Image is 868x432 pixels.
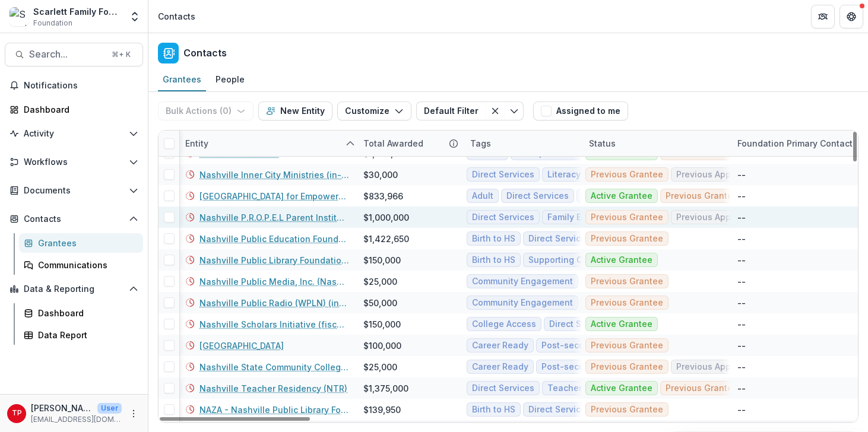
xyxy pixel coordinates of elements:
[591,362,663,372] span: Previous Grantee
[737,339,746,352] div: --
[811,5,835,28] button: Partners
[31,414,122,425] p: [EMAIL_ADDRESS][DOMAIN_NAME]
[5,100,143,119] a: Dashboard
[33,18,72,28] span: Foundation
[199,318,349,331] a: Nashville Scholars Initiative (fiscal sponsor TCASN)
[591,405,663,415] span: Previous Grantee
[211,71,249,88] div: People
[346,139,355,148] svg: sorted ascending
[38,307,134,319] div: Dashboard
[737,361,746,373] div: --
[153,8,200,25] nav: breadcrumb
[199,339,284,352] a: [GEOGRAPHIC_DATA]
[178,131,356,156] div: Entity
[258,101,332,120] button: New Entity
[472,383,534,393] span: Direct Services
[19,303,143,323] a: Dashboard
[363,318,401,331] div: $150,000
[472,255,515,265] span: Birth to HS
[356,137,430,150] div: Total Awarded
[12,409,22,417] div: Tom Parrish
[463,137,498,150] div: Tags
[541,341,608,351] span: Post-secondary
[356,131,463,156] div: Total Awarded
[591,298,663,308] span: Previous Grantee
[472,362,528,372] span: Career Ready
[158,10,195,23] div: Contacts
[5,43,143,66] button: Search...
[472,405,515,415] span: Birth to HS
[38,259,134,271] div: Communications
[199,233,349,245] a: Nashville Public Education Foundation (NPEF)
[29,49,104,60] span: Search...
[109,48,133,61] div: ⌘ + K
[158,101,254,120] button: Bulk Actions (0)
[591,277,663,287] span: Previous Grantee
[38,329,134,341] div: Data Report
[582,131,730,156] div: Status
[363,169,398,181] div: $30,000
[472,341,528,351] span: Career Ready
[158,71,206,88] div: Grantees
[486,101,505,120] button: Clear filter
[211,68,249,91] a: People
[19,255,143,275] a: Communications
[737,211,746,224] div: --
[363,254,401,266] div: $150,000
[24,284,124,294] span: Data & Reporting
[31,402,93,414] p: [PERSON_NAME]
[737,318,746,331] div: --
[505,101,524,120] button: Toggle menu
[472,234,515,244] span: Birth to HS
[591,170,663,180] span: Previous Grantee
[533,101,628,120] button: Assigned to me
[737,382,746,395] div: --
[666,383,738,393] span: Previous Grantee
[126,406,141,421] button: More
[199,297,349,309] a: Nashville Public Radio (WPLN) (in-active)
[363,190,403,202] div: $833,966
[666,191,738,201] span: Previous Grantee
[528,255,631,265] span: Supporting Organization
[591,191,652,201] span: Active Grantee
[840,5,863,28] button: Get Help
[528,234,591,244] span: Direct Services
[24,129,124,139] span: Activity
[547,170,679,180] span: Literacy & After School Tutoring
[24,214,124,224] span: Contacts
[5,209,143,228] button: Open Contacts
[9,7,28,26] img: Scarlett Family Foundation
[541,362,608,372] span: Post-secondary
[24,157,124,167] span: Workflows
[337,101,411,120] button: Customize
[24,81,138,91] span: Notifications
[363,275,397,288] div: $25,000
[97,403,122,414] p: User
[33,5,122,18] div: Scarlett Family Foundation
[24,103,134,116] div: Dashboard
[199,275,349,288] a: Nashville Public Media, Inc. (Nashville Banner) (in-active)
[199,404,349,416] a: NAZA - Nashville Public Library Foundation (in-active)
[199,361,349,373] a: Nashville State Community College Foundation (in-active)
[363,211,409,224] div: $1,000,000
[547,212,629,223] span: Family Engagement
[676,170,754,180] span: Previous Applicant
[38,237,134,249] div: Grantees
[363,297,397,309] div: $50,000
[5,181,143,200] button: Open Documents
[5,153,143,171] button: Open Workflows
[737,233,746,245] div: --
[506,191,569,201] span: Direct Services
[463,131,582,156] div: Tags
[591,383,652,393] span: Active Grantee
[591,341,663,351] span: Previous Grantee
[737,404,746,416] div: --
[199,190,349,202] a: [GEOGRAPHIC_DATA] for Empowerment ([GEOGRAPHIC_DATA])
[363,404,401,416] div: $139,950
[363,382,408,395] div: $1,375,000
[591,212,663,223] span: Previous Grantee
[582,137,623,150] div: Status
[472,170,534,180] span: Direct Services
[416,101,486,120] button: Default Filter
